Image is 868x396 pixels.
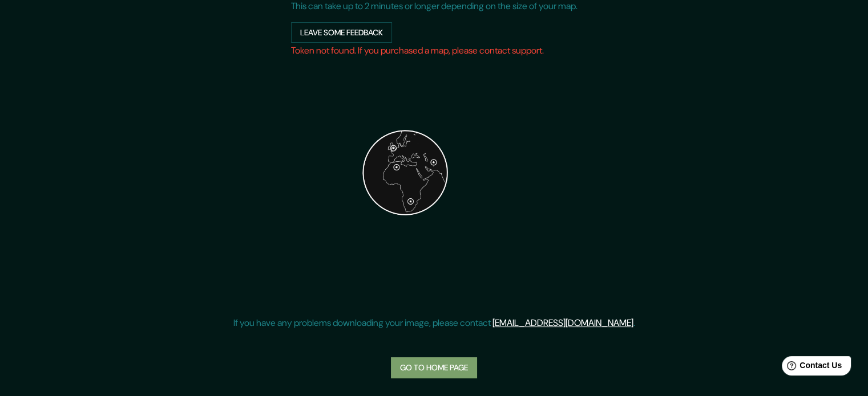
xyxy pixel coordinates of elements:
h6: Token not found. If you purchased a map, please contact support. [291,43,578,59]
a: Go to home page [391,357,477,378]
img: world loading [291,59,519,287]
a: [EMAIL_ADDRESS][DOMAIN_NAME] [492,317,633,329]
iframe: Help widget launcher [766,352,855,383]
button: Leave some feedback [291,22,392,43]
p: If you have any problems downloading your image, please contact . [233,316,635,330]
